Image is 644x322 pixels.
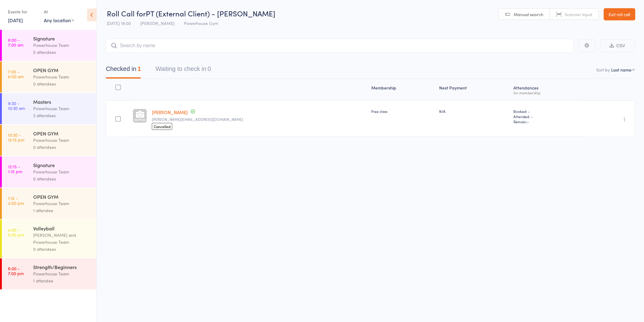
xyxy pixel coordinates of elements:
[2,30,96,61] a: 6:00 -7:00 amSignaturePowerhouse Team5 attendees
[33,168,91,175] div: Powerhouse Team
[604,8,635,20] a: Exit roll call
[107,8,146,18] span: Roll Call for
[33,137,91,144] div: Powerhouse Team
[106,62,141,79] button: Checked in1
[33,98,91,105] div: Masters
[33,80,91,87] div: 0 attendees
[44,17,74,23] div: Any location
[2,61,96,93] a: 7:00 -8:00 amOPEN GYMPowerhouse Team0 attendees
[208,65,211,72] div: 0
[8,7,38,17] div: Events for
[514,109,582,114] span: Booked: -
[527,119,529,124] span: -
[152,117,366,121] small: danielle@daniellechesher.com.au
[2,188,96,219] a: 1:15 -4:00 pmOPEN GYMPowerhouse Team1 attendee
[107,20,131,26] span: [DATE] 19:00
[33,232,91,246] div: [PERSON_NAME] and Powerhouse Team
[44,7,74,17] div: At
[8,101,25,110] time: 9:30 - 10:30 am
[511,82,584,98] div: Atten­dances
[2,93,96,124] a: 9:30 -10:30 amMastersPowerhouse Team2 attendees
[138,65,141,72] div: 1
[2,220,96,258] a: 4:00 -5:00 pmVolleyball[PERSON_NAME] and Powerhouse Team0 attendees
[8,69,24,79] time: 7:00 - 8:00 am
[33,264,91,270] div: Strength/Beginners
[33,73,91,80] div: Powerhouse Team
[33,175,91,182] div: 0 attendees
[33,42,91,49] div: Powerhouse Team
[33,277,91,284] div: 1 attendee
[33,270,91,277] div: Powerhouse Team
[514,114,582,119] span: Attended: -
[33,112,91,119] div: 2 attendees
[2,125,96,156] a: 10:30 -12:15 pmOPEN GYMPowerhouse Team0 attendees
[33,49,91,56] div: 5 attendees
[33,207,91,214] div: 1 attendee
[156,62,211,79] button: Waiting to check in0
[33,200,91,207] div: Powerhouse Team
[33,130,91,137] div: OPEN GYM
[33,225,91,232] div: Volleyball
[437,82,511,98] div: Next Payment
[184,20,218,26] span: Powerhouse Gym
[33,35,91,42] div: Signature
[106,39,574,53] input: Search by name
[33,144,91,151] div: 0 attendees
[514,91,582,95] div: for membership
[8,227,24,237] time: 4:00 - 5:00 pm
[8,196,24,205] time: 1:15 - 4:00 pm
[565,11,593,17] span: Scanner input
[33,162,91,168] div: Signature
[152,123,172,130] span: Cancelled
[33,246,91,253] div: 0 attendees
[8,266,24,276] time: 6:00 - 7:00 pm
[611,67,632,73] div: Last name
[33,193,91,200] div: OPEN GYM
[8,37,23,47] time: 6:00 - 7:00 am
[8,164,22,174] time: 12:15 - 1:15 pm
[600,39,635,52] button: CSV
[152,109,188,115] a: [PERSON_NAME]
[8,17,23,23] a: [DATE]
[33,67,91,73] div: OPEN GYM
[8,132,24,142] time: 10:30 - 12:15 pm
[597,67,610,73] label: Sort by
[439,109,509,114] div: N/A
[514,119,582,124] span: Remain:
[33,105,91,112] div: Powerhouse Team
[146,8,275,18] span: PT (External Client) - [PERSON_NAME]
[2,258,96,289] a: 6:00 -7:00 pmStrength/BeginnersPowerhouse Team1 attendee
[140,20,174,26] span: [PERSON_NAME]
[2,156,96,187] a: 12:15 -1:15 pmSignaturePowerhouse Team0 attendees
[514,11,544,17] span: Manual search
[369,82,437,98] div: Membership
[371,109,387,114] span: Free class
